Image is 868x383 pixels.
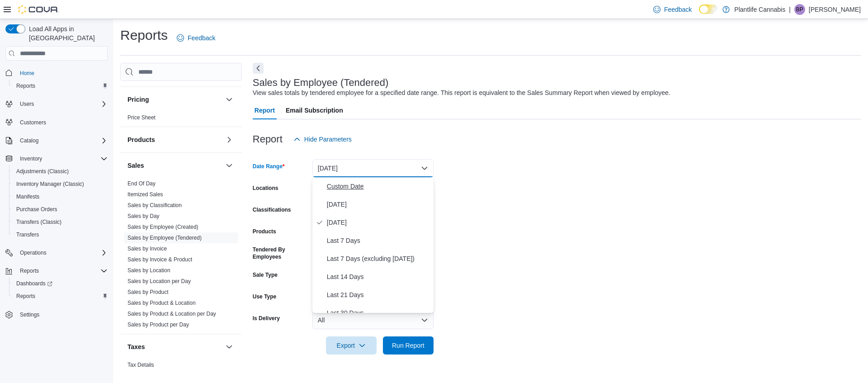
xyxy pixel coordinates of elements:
button: Pricing [127,95,222,104]
button: Run Report [383,336,434,355]
button: Sales [224,160,235,171]
span: Load All Apps in [GEOGRAPHIC_DATA] [25,24,108,43]
button: Inventory [2,152,111,165]
a: Sales by Location [127,267,170,274]
span: Last 21 Days [327,289,430,300]
button: Catalog [16,135,42,146]
span: Reports [20,267,39,274]
a: Sales by Invoice & Product [127,256,192,263]
a: Adjustments (Classic) [13,166,72,177]
span: Price Sheet [127,114,156,121]
label: Tendered By Employees [253,246,309,260]
button: Taxes [127,342,222,351]
button: [DATE] [312,159,434,177]
span: Inventory Manager (Classic) [16,180,84,188]
div: Brendan Price [794,4,805,15]
button: Sales [127,161,222,170]
a: Customers [16,117,50,128]
span: Feedback [664,5,692,14]
button: Purchase Orders [9,203,111,216]
p: Plantlife Cannabis [734,4,785,15]
span: Sales by Invoice [127,245,167,252]
span: Reports [16,293,35,300]
span: Settings [16,309,108,320]
span: Reports [13,291,108,302]
span: Users [16,99,108,109]
span: Hide Parameters [304,135,352,144]
span: Sales by Employee (Tendered) [127,234,202,241]
span: Manifests [13,191,108,202]
a: Sales by Product & Location per Day [127,311,216,317]
h3: Report [253,134,283,145]
button: Home [2,66,111,79]
button: Transfers (Classic) [9,216,111,228]
span: [DATE] [327,217,430,228]
button: Reports [2,265,111,277]
span: Tax Details [127,361,154,369]
span: Sales by Employee (Created) [127,223,198,231]
a: Itemized Sales [127,191,163,198]
button: Export [326,336,377,355]
h3: Products [127,135,155,144]
a: Dashboards [13,278,56,289]
button: Operations [16,247,50,258]
span: Catalog [16,135,108,146]
p: [PERSON_NAME] [809,4,861,15]
a: Purchase Orders [13,204,61,215]
label: Use Type [253,293,276,300]
span: Inventory Manager (Classic) [13,179,108,189]
a: Sales by Invoice [127,246,167,252]
span: Adjustments (Classic) [13,166,108,177]
span: Sales by Day [127,213,160,220]
a: Feedback [173,29,219,47]
a: Sales by Employee (Created) [127,224,198,230]
span: Transfers [16,231,39,238]
span: Sales by Product [127,288,169,296]
span: Customers [20,119,46,126]
button: Catalog [2,134,111,147]
nav: Complex example [5,62,108,345]
button: Reports [9,80,111,92]
div: Sales [120,178,242,334]
a: Dashboards [9,277,111,290]
span: Feedback [188,33,215,43]
span: Home [20,70,34,77]
a: Reports [13,291,39,302]
span: Catalog [20,137,38,144]
label: Locations [253,184,278,192]
a: Settings [16,309,43,320]
button: Products [224,134,235,145]
a: Reports [13,80,39,91]
span: Last 14 Days [327,271,430,282]
button: Reports [16,265,42,276]
a: Sales by Product per Day [127,322,189,328]
span: Export [331,336,371,355]
a: Inventory Manager (Classic) [13,179,88,189]
span: Inventory [16,153,108,164]
button: Inventory Manager (Classic) [9,178,111,190]
span: Sales by Invoice & Product [127,256,192,263]
a: End Of Day [127,180,156,187]
span: Report [255,101,275,119]
span: Sales by Product & Location [127,299,196,307]
span: Customers [16,117,108,128]
h1: Reports [120,26,168,44]
a: Manifests [13,191,43,202]
button: Hide Parameters [290,130,355,148]
button: Products [127,135,222,144]
a: Transfers (Classic) [13,217,65,227]
label: Sale Type [253,271,278,279]
button: Taxes [224,341,235,352]
button: Operations [2,246,111,259]
button: Next [253,63,264,74]
button: Inventory [16,153,46,164]
a: Home [16,68,38,79]
div: View sales totals by tendered employee for a specified date range. This report is equivalent to t... [253,88,670,98]
input: Dark Mode [699,5,718,14]
button: Manifests [9,190,111,203]
label: Products [253,228,276,235]
button: Reports [9,290,111,303]
span: Sales by Classification [127,202,182,209]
